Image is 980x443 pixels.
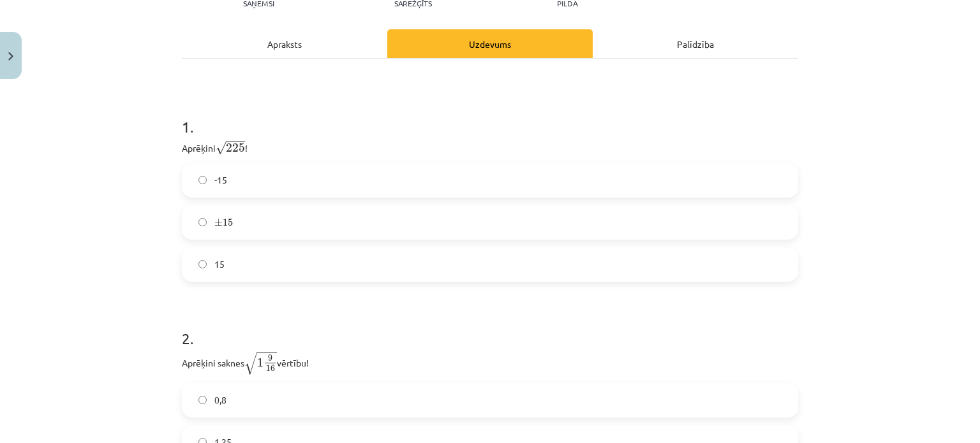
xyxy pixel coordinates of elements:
[216,142,226,155] span: √
[182,351,798,375] p: Aprēķini saknes vērtību!
[223,219,233,226] span: 15
[266,365,275,372] span: 16
[198,260,207,268] input: 15
[593,29,798,58] div: Palīdzība
[214,393,226,407] span: 0,8
[198,396,207,404] input: 0,8
[214,258,225,271] span: 15
[198,176,207,184] input: -15
[8,52,13,61] img: icon-close-lesson-0947bae3869378f0d4975bcd49f059093ad1ed9edebbc8119c70593378902aed.svg
[226,143,245,152] span: 225
[182,29,387,58] div: Apraksts
[182,96,798,135] h1: 1 .
[214,173,227,187] span: -15
[214,219,223,226] span: ±
[182,139,798,156] p: Aprēķini !
[387,29,593,58] div: Uzdevums
[182,307,798,347] h1: 2 .
[244,352,257,375] span: √
[268,355,272,361] span: 9
[257,358,264,367] span: 1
